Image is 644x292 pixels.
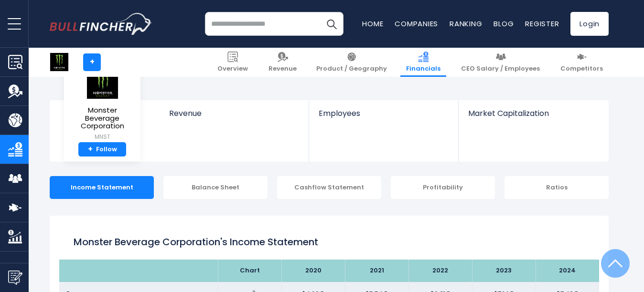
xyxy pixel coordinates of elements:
[78,142,126,157] a: +Follow
[395,19,438,29] a: Companies
[217,65,248,73] span: Overview
[536,260,599,282] th: 2024
[212,48,254,77] a: Overview
[504,176,609,199] div: Ratios
[160,100,309,134] a: Revenue
[50,13,152,35] a: Go to homepage
[50,53,68,71] img: MNST logo
[391,176,495,199] div: Profitability
[525,19,559,29] a: Register
[570,12,609,36] a: Login
[459,100,608,134] a: Market Capitalization
[163,176,268,199] div: Balance Sheet
[468,109,598,118] span: Market Capitalization
[86,67,119,99] img: MNST logo
[400,48,446,77] a: Financials
[263,48,302,77] a: Revenue
[472,260,536,282] th: 2023
[455,48,546,77] a: CEO Salary / Employees
[169,109,300,118] span: Revenue
[71,67,133,142] a: Monster Beverage Corporation MNST
[88,145,93,154] strong: +
[311,48,393,77] a: Product / Geography
[268,65,297,73] span: Revenue
[560,65,603,73] span: Competitors
[72,133,133,141] small: MNST
[74,235,585,249] h1: Monster Beverage Corporation's Income Statement
[72,106,133,130] span: Monster Beverage Corporation
[406,65,440,73] span: Financials
[281,260,345,282] th: 2020
[309,100,458,134] a: Employees
[461,65,540,73] span: CEO Salary / Employees
[218,260,281,282] th: Chart
[277,176,381,199] div: Cashflow Statement
[494,19,514,29] a: Blog
[319,109,448,118] span: Employees
[450,19,482,29] a: Ranking
[320,12,343,36] button: Search
[362,19,383,29] a: Home
[83,53,101,71] a: +
[50,13,152,35] img: bullfincher logo
[345,260,408,282] th: 2021
[50,176,154,199] div: Income Statement
[316,65,387,73] span: Product / Geography
[555,48,609,77] a: Competitors
[408,260,472,282] th: 2022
